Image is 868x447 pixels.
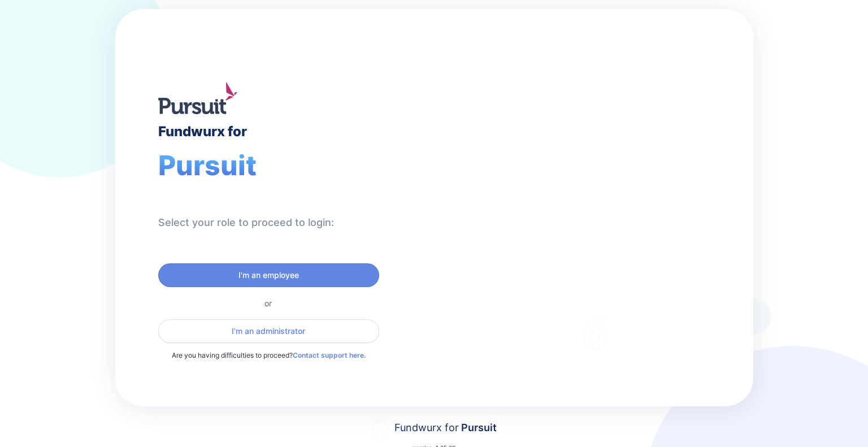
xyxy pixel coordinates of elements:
[158,298,379,308] div: or
[158,149,257,182] span: Pursuit
[158,350,379,361] p: Are you having difficulties to proceed?
[158,83,237,114] img: logo.jpg
[158,319,379,343] button: I'm an administrator
[158,263,379,287] button: I'm an employee
[498,224,692,256] div: Thank you for choosing Fundwurx as your partner in driving positive social impact!
[232,326,305,337] span: I'm an administrator
[498,174,628,201] div: Fundwurx
[394,420,497,436] div: Fundwurx for
[498,159,587,170] div: Welcome to
[293,351,366,359] a: Contact support here.
[158,123,247,140] div: Fundwurx for
[238,270,299,281] span: I'm an employee
[459,422,497,433] span: Pursuit
[158,216,334,229] div: Select your role to proceed to login:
